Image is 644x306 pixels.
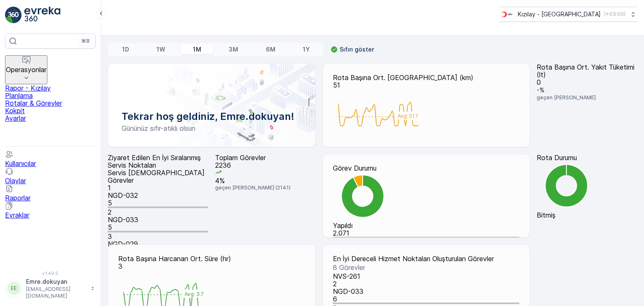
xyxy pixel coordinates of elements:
p: Rota Başına Ort. [GEOGRAPHIC_DATA] (km) [333,74,520,81]
p: NGD-033 [108,216,208,223]
p: Rota Başına Harcanan Ort. Süre (hr) [118,255,305,262]
a: Olaylar [5,169,96,184]
p: Bitmiş [537,211,637,219]
a: Planlama [5,92,96,99]
p: Evraklar [5,211,96,219]
span: v 1.49.0 [5,271,96,276]
p: Yapıldı [333,222,520,229]
a: Raporlar [5,186,96,202]
p: Rota Başına Ort. Yakıt Tüketimi (lt) [537,63,637,78]
p: 51 [333,81,520,89]
a: Kokpit [5,107,96,114]
p: Tekrar hoş geldiniz, Emre.dokuyan! [122,110,302,123]
a: Rotalar & Görevler [5,99,96,107]
p: 1D [122,45,129,54]
img: logo [5,7,22,23]
p: 1M [193,45,201,54]
p: ( +03:00 ) [604,11,626,18]
p: [EMAIL_ADDRESS][DOMAIN_NAME] [26,286,86,299]
p: 5 [108,199,208,207]
p: NGD-029 [108,240,208,248]
a: Ayarlar [5,114,96,122]
p: Sıfırı göster [340,45,374,54]
p: 5 [108,223,208,231]
p: 2 [333,280,520,288]
a: Rapor - Kızılay [5,84,96,92]
p: En İyi Dereceli Hizmet Noktaları Oluşturulan Görevler [333,255,520,262]
p: -% [537,86,637,94]
p: Servis [DEMOGRAPHIC_DATA] [108,169,208,176]
p: Kızılay - [GEOGRAPHIC_DATA] [518,10,601,18]
p: 8 Görevler [333,262,520,272]
p: Görevler [108,176,208,184]
img: logo_light-DOdMpM7g.png [24,7,60,23]
p: Operasyonlar [6,66,47,73]
div: EE [7,282,21,295]
p: 2 [108,208,208,216]
p: Ziyaret Edilen En İyi Sıralanmış Servis Noktaları [108,154,208,169]
p: Raporlar [5,194,96,202]
a: Kullanıcılar [5,152,96,167]
p: Emre.dokuyan [26,277,86,286]
p: Gününüz sıfır-atıklı olsun [122,123,302,133]
button: EEEmre.dokuyan[EMAIL_ADDRESS][DOMAIN_NAME] [5,277,96,299]
p: Olaylar [5,177,96,184]
p: Kullanıcılar [5,160,96,167]
p: 0 [537,78,637,86]
p: Rota Durumu [537,154,637,161]
p: 4% [215,177,316,184]
p: 3 [108,233,208,240]
p: 2.071 [333,229,520,237]
button: Operasyonlar [5,55,47,84]
p: 6 [333,295,520,303]
p: Toplam Görevler [215,154,316,161]
span: NVS-261 [333,272,360,280]
p: 1Y [303,45,310,54]
a: Evraklar [5,203,96,219]
p: 1W [156,45,165,54]
button: Kızılay - [GEOGRAPHIC_DATA](+03:00) [500,7,637,22]
img: k%C4%B1z%C4%B1lay_D5CCths_t1JZB0k.png [500,10,514,19]
p: NGD-032 [108,192,208,199]
p: geçen [PERSON_NAME] [537,94,637,101]
p: Görev Durumu [333,164,520,172]
p: 2236 [215,161,316,169]
p: 3M [229,45,238,54]
p: 3 [118,262,305,270]
p: NGD-033 [333,288,520,295]
p: 6M [266,45,275,54]
p: geçen [PERSON_NAME] (2141) [215,184,316,191]
p: 1 [108,184,208,192]
p: ⌘B [81,38,90,44]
